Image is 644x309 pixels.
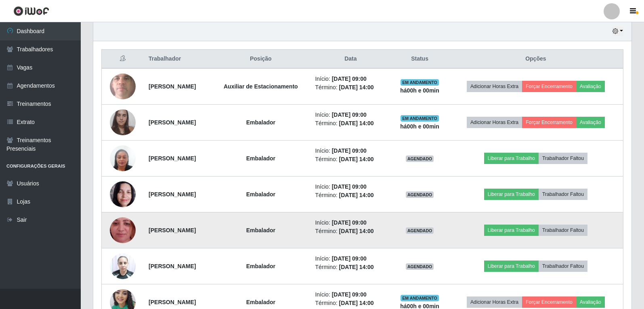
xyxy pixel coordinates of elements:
img: 1703781074039.jpeg [110,135,136,181]
time: [DATE] 14:00 [339,192,374,198]
li: Início: [315,254,386,263]
span: AGENDADO [406,263,434,270]
button: Trabalhador Faltou [539,153,587,164]
span: EM ANDAMENTO [401,295,439,301]
span: EM ANDAMENTO [401,79,439,86]
button: Forçar Encerramento [522,296,576,308]
button: Forçar Encerramento [522,81,576,92]
strong: Embalador [246,191,275,198]
button: Liberar para Trabalho [484,153,539,164]
strong: [PERSON_NAME] [149,119,196,126]
time: [DATE] 14:00 [339,120,374,126]
strong: [PERSON_NAME] [149,263,196,269]
li: Término: [315,83,386,92]
button: Liberar para Trabalho [484,189,539,200]
li: Término: [315,119,386,128]
strong: há 00 h e 00 min [400,123,439,130]
time: [DATE] 09:00 [332,147,367,154]
button: Avaliação [576,117,605,128]
img: CoreUI Logo [13,6,49,16]
strong: Embalador [246,227,275,233]
span: AGENDADO [406,156,434,162]
li: Término: [315,227,386,235]
time: [DATE] 09:00 [332,76,367,82]
time: [DATE] 14:00 [339,84,374,90]
li: Término: [315,191,386,200]
button: Trabalhador Faltou [539,261,587,272]
th: Data [310,50,391,69]
time: [DATE] 09:00 [332,291,367,298]
time: [DATE] 09:00 [332,183,367,190]
button: Liberar para Trabalho [484,261,539,272]
time: [DATE] 14:00 [339,156,374,162]
strong: [PERSON_NAME] [149,227,196,233]
button: Avaliação [576,81,605,92]
time: [DATE] 09:00 [332,255,367,262]
img: 1739994247557.jpeg [110,249,136,283]
li: Término: [315,263,386,271]
li: Início: [315,290,386,299]
strong: [PERSON_NAME] [149,191,196,198]
th: Status [391,50,448,69]
li: Início: [315,147,386,155]
button: Adicionar Horas Extra [467,117,522,128]
img: 1736442244800.jpeg [110,202,136,259]
strong: Auxiliar de Estacionamento [224,83,298,90]
button: Forçar Encerramento [522,117,576,128]
strong: Embalador [246,263,275,269]
button: Avaliação [576,296,605,308]
time: [DATE] 14:00 [339,264,374,270]
button: Trabalhador Faltou [539,225,587,236]
img: 1693157751298.jpeg [110,63,136,109]
strong: [PERSON_NAME] [149,155,196,162]
span: AGENDADO [406,227,434,234]
li: Término: [315,155,386,164]
time: [DATE] 09:00 [332,219,367,226]
li: Término: [315,299,386,307]
th: Trabalhador [144,50,211,69]
time: [DATE] 09:00 [332,111,367,118]
th: Posição [211,50,310,69]
li: Início: [315,111,386,119]
span: EM ANDAMENTO [401,115,439,122]
li: Início: [315,183,386,191]
time: [DATE] 14:00 [339,300,374,306]
button: Trabalhador Faltou [539,189,587,200]
img: 1734444279146.jpeg [110,105,136,139]
button: Adicionar Horas Extra [467,296,522,308]
li: Início: [315,75,386,83]
strong: [PERSON_NAME] [149,299,196,305]
span: AGENDADO [406,191,434,198]
time: [DATE] 14:00 [339,228,374,234]
strong: Embalador [246,119,275,126]
button: Adicionar Horas Extra [467,81,522,92]
li: Início: [315,219,386,227]
img: 1726745680631.jpeg [110,177,136,211]
strong: Embalador [246,155,275,162]
button: Liberar para Trabalho [484,225,539,236]
strong: Embalador [246,299,275,305]
th: Opções [449,50,623,69]
strong: há 00 h e 00 min [400,87,439,94]
strong: [PERSON_NAME] [149,83,196,90]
